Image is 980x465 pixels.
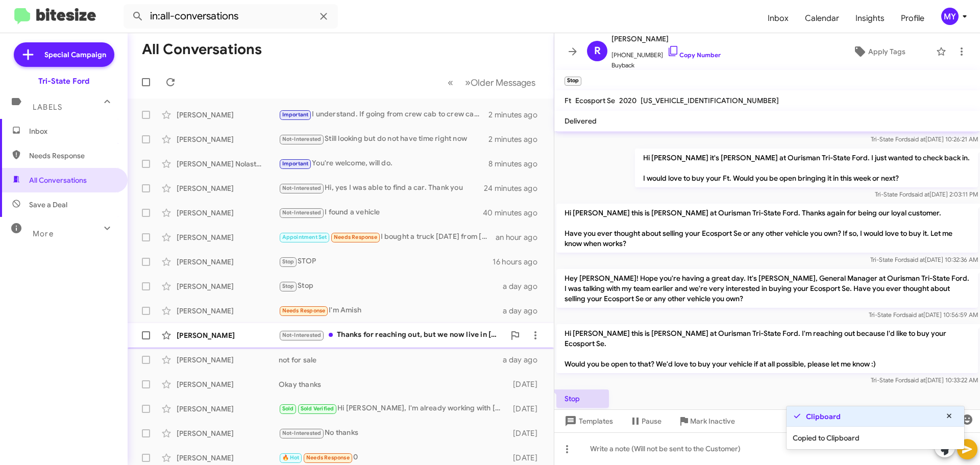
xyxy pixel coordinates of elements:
h1: All Conversations [142,41,262,58]
nav: Page navigation example [442,72,542,93]
span: Apply Tags [868,42,905,61]
div: [PERSON_NAME] [177,110,279,120]
div: not for sale [279,355,503,365]
small: Stop [565,77,581,86]
span: Tri-State Ford [DATE] 10:56:59 AM [869,311,978,319]
div: Okay thanks [279,379,508,389]
div: 0 [279,452,508,463]
a: Calendar [797,4,847,33]
span: Tri-State Ford [DATE] 2:03:11 PM [875,190,978,198]
div: [PERSON_NAME] Nolastname120082781 [177,159,279,169]
div: [DATE] [508,453,546,463]
div: 16 hours ago [493,257,546,267]
span: Sold Verified [301,405,334,412]
div: You're welcome, will do. [279,158,488,169]
span: Appointment Set [282,234,327,240]
span: Labels [33,103,62,112]
span: said at [907,256,925,263]
div: Still looking but do not have time right now [279,133,488,145]
span: Not-Interested [282,209,322,216]
span: 🔥 Hot [282,454,300,461]
span: Not-Interested [282,332,322,338]
button: MY [933,8,969,25]
strong: Clipboard [806,411,841,422]
div: a day ago [503,281,546,291]
span: [PERSON_NAME] [611,33,721,45]
div: I'm Amish [279,305,503,316]
span: Needs Response [306,454,350,461]
p: Hi [PERSON_NAME] this is [PERSON_NAME] at Ourisman Tri-State Ford. I'm reaching out because I'd l... [556,324,978,373]
input: Search [124,4,338,29]
span: Not-Interested [282,430,322,436]
a: Special Campaign [14,42,114,67]
span: Important [282,160,309,167]
button: Previous [442,72,459,93]
span: Needs Response [334,234,377,240]
div: 40 minutes ago [484,208,546,218]
div: Hi, yes I was able to find a car. Thank you [279,182,484,194]
div: Copied to Clipboard [787,427,964,449]
button: Mark Inactive [670,412,743,430]
a: Inbox [759,4,797,33]
div: [PERSON_NAME] [177,232,279,242]
span: [US_VEHICLE_IDENTIFICATION_NUMBER] [641,96,779,105]
div: I found a vehicle [279,207,484,218]
div: [PERSON_NAME] [177,379,279,389]
span: Save a Deal [29,200,67,210]
span: Buyback [611,60,721,70]
span: Stop [282,283,295,289]
span: Insights [847,4,893,33]
span: R [594,43,601,59]
div: Stop [279,280,503,292]
span: [PHONE_NUMBER] [611,45,721,60]
span: 2020 [619,96,636,105]
span: said at [912,190,929,198]
button: Pause [621,412,670,430]
button: Next [459,72,542,93]
p: Hi [PERSON_NAME] this is [PERSON_NAME] at Ourisman Tri-State Ford. Thanks again for being our loy... [556,204,978,253]
div: [PERSON_NAME] [177,355,279,365]
span: Tri-State Ford [DATE] 10:26:21 AM [871,135,978,143]
div: 2 minutes ago [488,134,546,144]
button: Apply Tags [826,42,931,61]
div: MY [941,8,959,25]
span: Ecosport Se [575,96,615,105]
span: Templates [562,412,613,430]
div: 2 minutes ago [488,110,546,120]
div: [PERSON_NAME] [177,281,279,291]
div: [DATE] [508,404,546,414]
span: Stop [282,258,295,265]
span: More [33,229,54,238]
span: Important [282,111,309,118]
div: [PERSON_NAME] [177,453,279,463]
div: [DATE] [508,379,546,389]
div: No thanks [279,427,508,439]
span: said at [908,376,925,384]
span: Not-Interested [282,185,322,191]
div: Thanks for reaching out, but we now live in [US_STATE] [279,329,505,341]
a: Copy Number [667,51,721,59]
div: I understand. If going from crew cab to crew cab, you should not be losing any leg room. [279,109,488,120]
p: Stop [556,389,609,408]
div: an hour ago [496,232,546,242]
span: Needs Response [29,151,116,161]
div: a day ago [503,355,546,365]
div: [DATE] [508,428,546,438]
span: Tri-State Ford [DATE] 10:33:22 AM [871,376,978,384]
div: Hi [PERSON_NAME], I'm already working with [PERSON_NAME]. He's looking into my financing options. [279,403,508,414]
span: Mark Inactive [690,412,735,430]
span: Pause [642,412,661,430]
div: [PERSON_NAME] [177,183,279,193]
div: I bought a truck [DATE] from [PERSON_NAME]. They had exactly what I was looking for at a great pr... [279,231,496,243]
div: [PERSON_NAME] [177,306,279,316]
span: Sold [282,405,294,412]
div: Tri-State Ford [38,76,89,86]
span: All Conversations [29,175,87,185]
div: [PERSON_NAME] [177,330,279,340]
a: Profile [893,4,933,33]
span: Ft [565,96,571,105]
button: Templates [554,412,621,430]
